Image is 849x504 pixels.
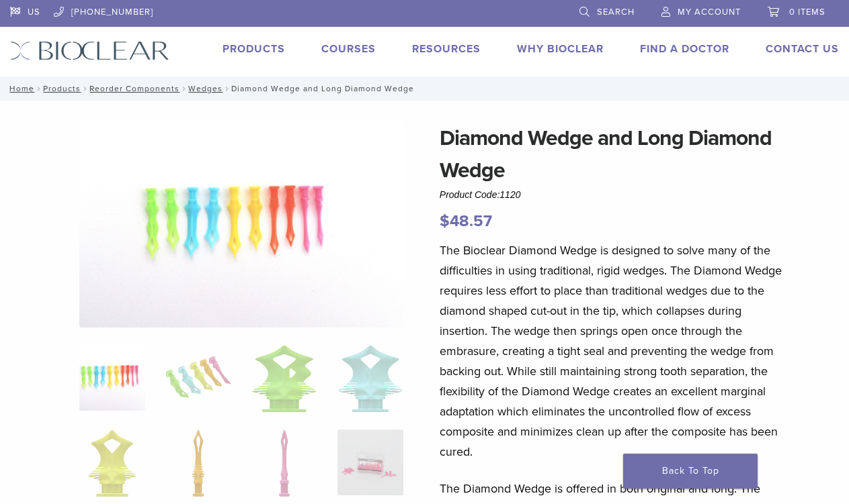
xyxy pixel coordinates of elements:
[440,211,450,231] span: $
[678,7,741,17] span: My Account
[192,430,205,497] img: Diamond Wedge and Long Diamond Wedge - Image 6
[766,42,839,56] a: Contact Us
[499,189,520,200] span: 1120
[789,7,825,17] span: 0 items
[223,42,285,56] a: Products
[81,85,89,92] span: /
[440,189,521,200] span: Product Code:
[79,345,145,411] img: DSC_0187_v3-1920x1218-1-324x324.png
[223,85,231,92] span: /
[412,42,481,56] a: Resources
[10,41,169,60] img: Bioclear
[597,7,635,17] span: Search
[79,122,403,327] img: DSC_0187_v3-1920x1218-1.png
[623,454,758,489] a: Back To Top
[337,430,403,495] img: Diamond Wedge and Long Diamond Wedge - Image 8
[337,345,403,412] img: Diamond Wedge and Long Diamond Wedge - Image 4
[517,42,604,56] a: Why Bioclear
[165,345,231,411] img: Diamond Wedge and Long Diamond Wedge - Image 2
[251,345,317,412] img: Diamond Wedge and Long Diamond Wedge - Image 3
[89,84,179,93] a: Reorder Components
[321,42,376,56] a: Courses
[34,85,43,92] span: /
[640,42,729,56] a: Find A Doctor
[188,84,223,93] a: Wedges
[88,430,136,497] img: Diamond Wedge and Long Diamond Wedge - Image 5
[440,211,492,231] bdi: 48.57
[440,122,785,187] h1: Diamond Wedge and Long Diamond Wedge
[179,85,188,92] span: /
[440,240,785,462] p: The Bioclear Diamond Wedge is designed to solve many of the difficulties in using traditional, ri...
[43,84,81,93] a: Products
[5,84,34,93] a: Home
[279,430,290,497] img: Diamond Wedge and Long Diamond Wedge - Image 7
